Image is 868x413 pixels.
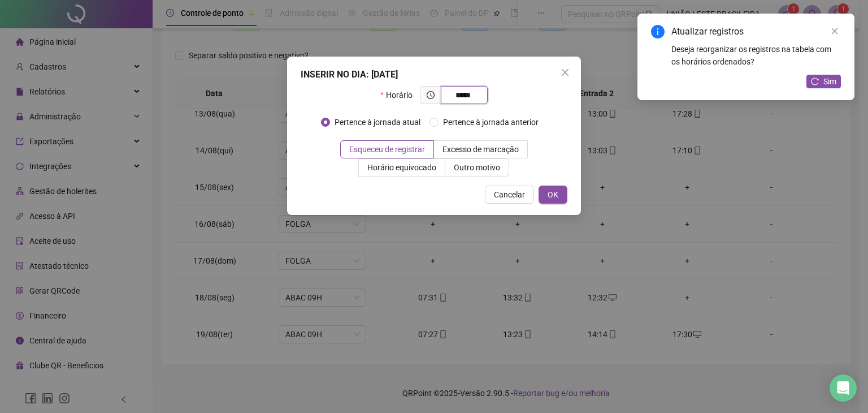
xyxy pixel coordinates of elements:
[427,91,435,99] span: clock-circle
[349,145,425,154] span: Esqueceu de registrar
[494,188,525,201] span: Cancelar
[439,116,543,128] span: Pertence à jornada anterior
[367,163,436,172] span: Horário equivocado
[556,63,574,81] button: Close
[539,186,567,204] button: OK
[806,75,841,88] button: Sim
[442,145,519,154] span: Excesso de marcação
[380,86,419,104] label: Horário
[561,68,570,77] span: close
[548,188,558,201] span: OK
[811,78,819,85] span: reload
[671,25,841,38] div: Atualizar registros
[330,116,425,128] span: Pertence à jornada atual
[823,75,836,88] span: Sim
[830,375,857,402] div: Open Intercom Messenger
[831,27,839,35] span: close
[301,68,567,81] div: INSERIR NO DIA : [DATE]
[454,163,500,172] span: Outro motivo
[485,186,534,204] button: Cancelar
[828,25,841,37] a: Close
[671,43,841,68] div: Deseja reorganizar os registros na tabela com os horários ordenados?
[651,25,665,38] span: info-circle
